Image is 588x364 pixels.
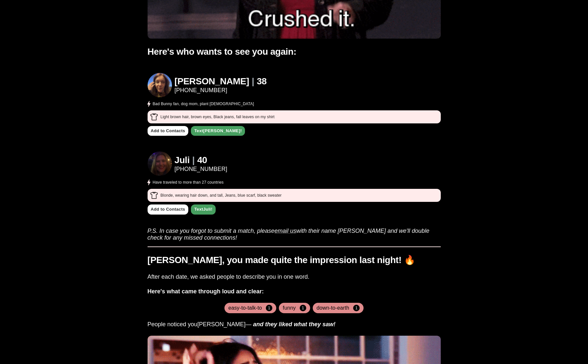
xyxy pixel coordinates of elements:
h1: 38 [257,76,266,87]
p: Light brown hair, brown eyes , Black jeans, fall leaves on my shirt [161,114,275,120]
h3: Here's what came through loud and clear: [148,288,441,295]
p: Have traveled to more than 27 countries [153,179,224,185]
i: P.S. In case you forgot to submit a match, please with their name [PERSON_NAME] and we'll double ... [148,228,430,241]
h1: | [252,76,254,87]
h1: 40 [197,155,207,166]
h1: Juli [175,155,190,166]
h1: [PERSON_NAME], you made quite the impression last night! 🔥 [148,255,441,266]
i: and they liked what they saw! [253,321,336,328]
a: [PHONE_NUMBER] [175,87,267,94]
h3: People noticed you [PERSON_NAME] — [148,321,441,328]
h4: down-to-earth [317,305,349,311]
p: Blonde, wearing hair down, and tall , Jeans, blue scarf, black sweater [161,192,282,198]
span: 1 [300,305,306,311]
a: Add to Contacts [148,126,189,136]
h4: funny [283,305,296,311]
a: [PHONE_NUMBER] [175,166,227,173]
img: Juli [148,151,172,176]
h1: [PERSON_NAME] [175,76,249,87]
h1: Here's who wants to see you again: [148,47,441,57]
h1: | [192,155,194,166]
p: Bad Bunny fan, dog mom, plant [DEMOGRAPHIC_DATA] [153,101,254,107]
a: email us [274,228,296,234]
span: 1 [266,305,272,311]
a: Add to Contacts [148,204,189,215]
h4: easy-to-talk-to [228,305,262,311]
img: Julia [148,73,172,97]
a: TextJuli! [191,204,216,215]
h3: After each date, we asked people to describe you in one word. [148,273,441,280]
a: Text[PERSON_NAME]! [191,126,245,136]
span: 1 [353,305,360,311]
